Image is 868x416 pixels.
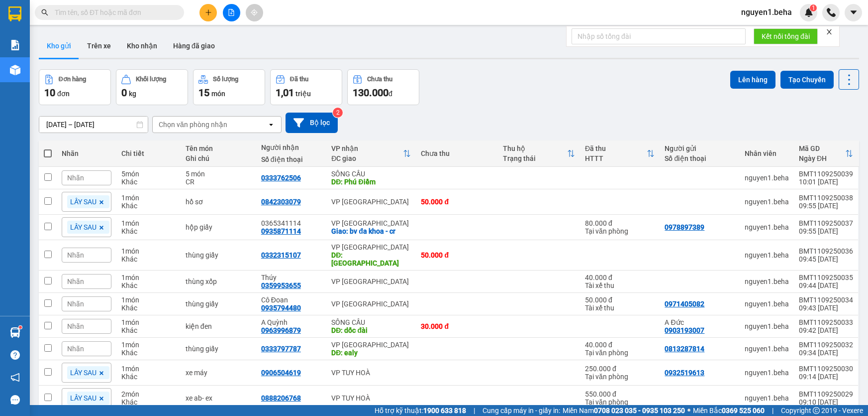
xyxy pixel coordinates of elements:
[585,365,655,373] div: 250.000 đ
[119,34,165,58] button: Kho nhận
[211,90,225,98] span: món
[585,274,655,281] div: 40.000 đ
[186,198,251,206] div: hồ sơ
[799,341,853,349] div: BMT1109250032
[799,304,853,312] div: 09:43 [DATE]
[665,345,704,353] div: 0813287814
[331,154,403,162] div: ĐC giao
[261,369,301,377] div: 0906504619
[57,90,70,98] span: đơn
[246,4,263,21] button: aim
[186,394,251,402] div: xe ab- ex
[799,202,853,210] div: 09:55 [DATE]
[745,277,789,285] div: nguyen1.beha
[331,243,411,251] div: VP [GEOGRAPHIC_DATA]
[665,300,704,308] div: 0971405082
[223,4,240,21] button: file-add
[121,365,176,373] div: 1 món
[129,90,136,98] span: kg
[67,345,84,353] span: Nhãn
[799,274,853,281] div: BMT1109250035
[261,174,301,182] div: 0333762506
[70,223,96,232] span: LẤY SAU
[267,121,275,129] svg: open
[8,6,21,21] img: logo-vxr
[799,247,853,255] div: BMT1109250036
[745,223,789,231] div: nguyen1.beha
[331,369,411,377] div: VP TUY HOÀ
[594,407,685,415] strong: 0708 023 035 - 0935 103 250
[693,405,765,416] span: Miền Bắc
[67,300,84,308] span: Nhãn
[286,113,338,133] button: Bộ lọc
[70,368,96,377] span: LẤY SAU
[121,149,176,157] div: Chi tiết
[121,194,176,202] div: 1 món
[665,154,735,162] div: Số điện thoại
[498,140,580,167] th: Toggle SortBy
[261,345,301,353] div: 0333797787
[10,395,20,405] span: message
[331,170,411,178] div: SÔNG CẦU
[159,120,227,130] div: Chọn văn phòng nhận
[261,251,301,259] div: 0332315107
[10,327,20,338] img: warehouse-icon
[121,373,176,381] div: Khác
[198,87,209,99] span: 15
[70,197,96,206] span: LẤY SAU
[121,178,176,186] div: Khác
[116,69,188,105] button: Khối lượng0kg
[251,9,258,16] span: aim
[261,219,322,227] div: 0365341114
[331,349,411,357] div: DĐ: ealy
[331,277,411,285] div: VP [GEOGRAPHIC_DATA]
[827,8,836,17] img: phone-icon
[745,251,789,259] div: nguyen1.beha
[261,296,322,304] div: Cô Đoan
[59,76,86,83] div: Đơn hàng
[261,318,322,326] div: A Quỳnh
[186,170,251,178] div: 5 món
[186,300,251,308] div: thùng giấy
[799,365,853,373] div: BMT1109250030
[347,69,419,105] button: Chưa thu130.000đ
[331,227,411,235] div: Giao: bv đa khoa - cr
[353,87,388,99] span: 130.000
[205,9,212,16] span: plus
[849,8,858,17] span: caret-down
[121,349,176,357] div: Khác
[665,369,704,377] div: 0932519613
[799,349,853,357] div: 09:34 [DATE]
[228,9,235,16] span: file-add
[772,405,773,416] span: |
[186,223,251,231] div: hộp giấy
[745,149,789,157] div: Nhân viên
[121,219,176,227] div: 1 món
[19,326,22,329] sup: 1
[799,154,845,162] div: Ngày ĐH
[799,144,845,152] div: Mã GD
[585,398,655,406] div: Tại văn phòng
[331,300,411,308] div: VP [GEOGRAPHIC_DATA]
[804,8,813,17] img: icon-new-feature
[799,281,853,289] div: 09:44 [DATE]
[331,394,411,402] div: VP TUY HOÀ
[503,144,567,152] div: Thu hộ
[572,28,746,44] input: Nhập số tổng đài
[665,223,704,231] div: 0978897389
[585,154,647,162] div: HTTT
[762,31,810,42] span: Kết nối tổng đài
[62,149,111,157] div: Nhãn
[186,277,251,285] div: thùng xốp
[186,178,251,186] div: CR
[10,40,20,50] img: solution-icon
[41,9,48,16] span: search
[421,322,493,330] div: 30.000 đ
[67,322,84,330] span: Nhãn
[39,34,79,58] button: Kho gửi
[799,296,853,304] div: BMT1109250034
[745,300,789,308] div: nguyen1.beha
[799,219,853,227] div: BMT1109250037
[813,407,820,414] span: copyright
[121,202,176,210] div: Khác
